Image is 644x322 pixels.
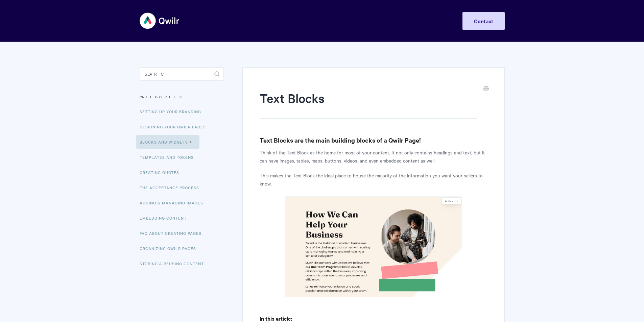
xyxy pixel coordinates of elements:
input: Search [140,67,224,81]
a: Setting up your Branding [140,105,206,118]
img: Qwilr Help Center [140,8,180,33]
a: Designing Your Qwilr Pages [140,120,211,133]
p: This makes the Text Block the ideal place to house the majority of the information you want your ... [260,171,487,188]
a: Storing & Reusing Content [140,257,209,270]
a: Organizing Qwilr Pages [140,242,201,255]
a: Adding & Managing Images [140,196,208,209]
a: Embedding Content [140,211,192,225]
p: Think of the Text Block as the home for most of your content. It not only contains headings and t... [260,148,487,165]
a: Templates and Tokens [140,150,199,164]
h3: Categories [140,91,224,103]
a: Creating Quotes [140,166,184,179]
a: Blocks and Widgets [136,135,199,149]
a: The Acceptance Process [140,181,204,194]
h3: Text Blocks are the main building blocks of a Qwilr Page! [260,135,487,145]
a: Print this Article [483,85,489,93]
a: Contact [462,12,505,30]
h1: Text Blocks [260,90,477,119]
a: FAQ About Creating Pages [140,226,207,240]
